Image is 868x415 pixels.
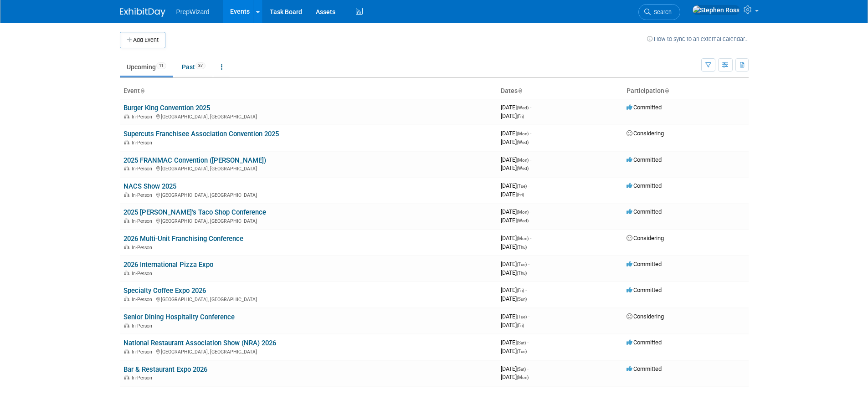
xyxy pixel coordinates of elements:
[647,36,749,42] a: How to sync to an external calendar...
[530,235,531,241] span: -
[530,130,531,137] span: -
[123,104,210,112] a: Burger King Convention 2025
[140,87,144,94] a: Sort by Event Name
[501,104,531,111] span: [DATE]
[501,164,529,171] span: [DATE]
[124,114,129,118] img: In-Person Event
[132,349,155,355] span: In-Person
[123,113,493,120] div: [GEOGRAPHIC_DATA], [GEOGRAPHIC_DATA]
[120,8,165,17] img: ExhibitDay
[124,375,129,379] img: In-Person Event
[517,349,527,354] span: (Tue)
[124,192,129,197] img: In-Person Event
[627,104,662,111] span: Committed
[501,191,524,198] span: [DATE]
[124,271,129,275] img: In-Person Event
[501,130,531,137] span: [DATE]
[123,261,213,269] a: 2026 International Pizza Expo
[627,156,662,163] span: Committed
[123,156,266,164] a: 2025 FRANMAC Convention ([PERSON_NAME])
[132,245,155,251] span: In-Person
[501,113,524,119] span: [DATE]
[517,158,529,163] span: (Mon)
[501,243,527,250] span: [DATE]
[123,182,176,190] a: NACS Show 2025
[501,261,529,267] span: [DATE]
[124,166,129,170] img: In-Person Event
[123,208,266,216] a: 2025 [PERSON_NAME]'s Taco Shop Conference
[132,271,155,277] span: In-Person
[175,58,212,76] a: Past37
[517,218,529,223] span: (Wed)
[124,349,129,354] img: In-Person Event
[497,83,623,99] th: Dates
[501,217,529,224] span: [DATE]
[132,218,155,224] span: In-Person
[517,131,529,136] span: (Mon)
[627,235,664,241] span: Considering
[638,4,680,20] a: Search
[120,32,165,48] button: Add Event
[517,367,526,372] span: (Sat)
[123,348,493,355] div: [GEOGRAPHIC_DATA], [GEOGRAPHIC_DATA]
[627,339,662,346] span: Committed
[132,192,155,198] span: In-Person
[123,313,235,321] a: Senior Dining Hospitality Conference
[692,5,740,15] img: Stephen Ross
[195,62,205,69] span: 37
[517,297,527,302] span: (Sun)
[518,87,522,94] a: Sort by Start Date
[651,9,672,15] span: Search
[501,182,529,189] span: [DATE]
[501,374,529,380] span: [DATE]
[627,182,662,189] span: Committed
[627,313,664,320] span: Considering
[501,322,524,328] span: [DATE]
[525,287,527,293] span: -
[156,62,166,69] span: 11
[123,217,493,224] div: [GEOGRAPHIC_DATA], [GEOGRAPHIC_DATA]
[501,313,529,320] span: [DATE]
[124,245,129,249] img: In-Person Event
[501,295,527,302] span: [DATE]
[123,295,493,302] div: [GEOGRAPHIC_DATA], [GEOGRAPHIC_DATA]
[517,262,527,267] span: (Tue)
[528,182,529,189] span: -
[664,87,669,94] a: Sort by Participation Type
[627,287,662,293] span: Committed
[517,323,524,328] span: (Fri)
[528,313,529,320] span: -
[501,156,531,163] span: [DATE]
[124,297,129,301] img: In-Person Event
[530,156,531,163] span: -
[623,83,749,99] th: Participation
[517,140,529,145] span: (Wed)
[527,339,529,346] span: -
[530,208,531,215] span: -
[517,340,526,345] span: (Sat)
[501,208,531,215] span: [DATE]
[132,140,155,146] span: In-Person
[528,261,529,267] span: -
[517,314,527,319] span: (Tue)
[530,104,531,111] span: -
[627,365,662,372] span: Committed
[501,287,527,293] span: [DATE]
[627,261,662,267] span: Committed
[132,375,155,381] span: In-Person
[517,114,524,119] span: (Fri)
[517,375,529,380] span: (Mon)
[123,130,279,138] a: Supercuts Franchisee Association Convention 2025
[501,138,529,145] span: [DATE]
[517,210,529,215] span: (Mon)
[120,83,497,99] th: Event
[627,208,662,215] span: Committed
[517,271,527,276] span: (Thu)
[517,166,529,171] span: (Wed)
[501,348,527,354] span: [DATE]
[124,140,129,144] img: In-Person Event
[132,323,155,329] span: In-Person
[517,192,524,197] span: (Fri)
[527,365,529,372] span: -
[627,130,664,137] span: Considering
